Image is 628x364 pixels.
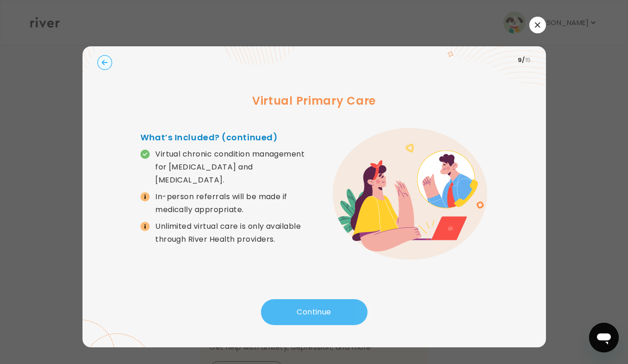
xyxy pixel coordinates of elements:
[97,93,531,109] h3: Virtual Primary Care
[332,128,487,260] img: error graphic
[155,220,314,246] p: Unlimited virtual care is only available through River Health providers.
[261,299,368,325] button: Continue
[155,148,314,187] p: Virtual chronic condition management for [MEDICAL_DATA] and [MEDICAL_DATA].
[589,323,619,352] iframe: Button to launch messaging window
[155,190,314,216] p: In-person referrals will be made if medically appropriate.
[140,131,314,144] h4: What’s Included? (continued)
